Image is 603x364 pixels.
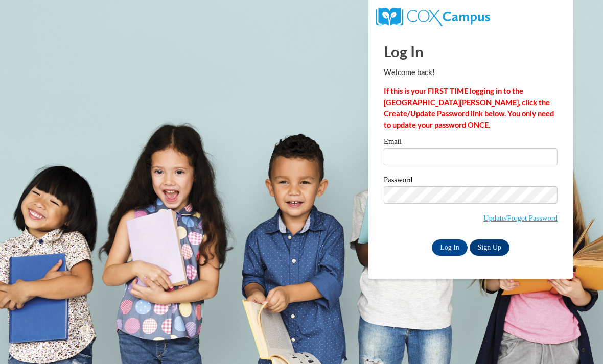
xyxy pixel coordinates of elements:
[384,67,558,78] p: Welcome back!
[384,176,558,186] label: Password
[376,12,490,20] a: COX Campus
[470,239,509,256] a: Sign Up
[376,8,490,26] img: COX Campus
[384,87,554,129] strong: If this is your FIRST TIME logging in to the [GEOGRAPHIC_DATA][PERSON_NAME], click the Create/Upd...
[384,138,558,148] label: Email
[432,239,468,256] input: Log In
[384,41,558,62] h1: Log In
[483,214,558,222] a: Update/Forgot Password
